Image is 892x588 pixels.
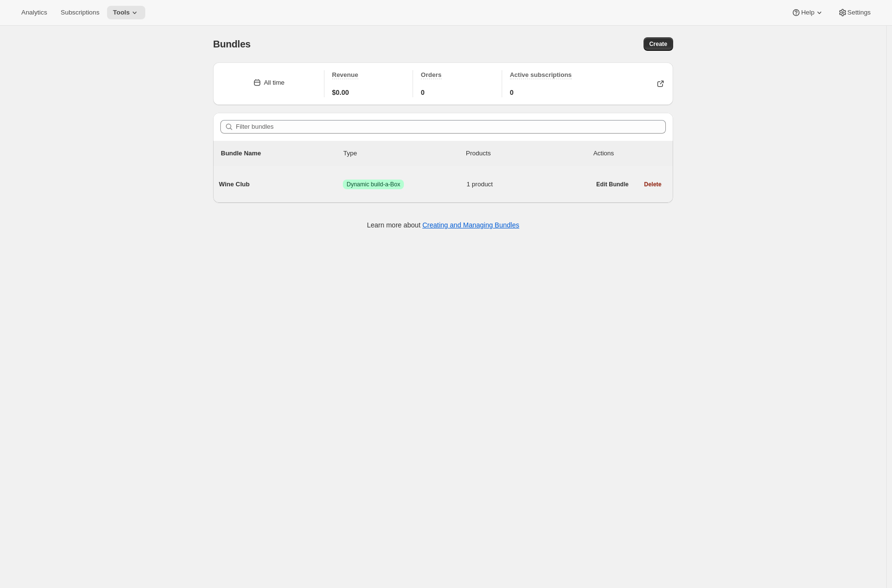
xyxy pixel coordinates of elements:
[422,221,519,229] a: Creating and Managing Bundles
[421,88,425,97] span: 0
[213,39,251,49] span: Bundles
[801,9,814,16] span: Help
[264,78,285,88] div: All time
[510,71,572,78] span: Active subscriptions
[219,180,343,189] span: Wine Club
[421,71,442,78] span: Orders
[649,40,667,48] span: Create
[596,181,629,188] span: Edit Bundle
[221,149,343,158] p: Bundle Name
[332,71,358,78] span: Revenue
[847,9,871,16] span: Settings
[644,181,661,188] span: Delete
[55,6,105,19] button: Subscriptions
[15,6,53,19] button: Analytics
[113,9,130,16] span: Tools
[832,6,877,19] button: Settings
[61,9,99,16] span: Subscriptions
[590,178,634,191] button: Edit Bundle
[644,37,673,51] button: Create
[466,149,588,158] div: Products
[107,6,145,19] button: Tools
[343,149,466,158] div: Type
[236,120,666,134] input: Filter bundles
[638,178,667,191] button: Delete
[593,149,665,158] div: Actions
[332,88,349,97] span: $0.00
[785,6,830,19] button: Help
[347,181,400,188] span: Dynamic build-a-Box
[467,180,591,189] span: 1 product
[21,9,47,16] span: Analytics
[367,220,519,230] p: Learn more about
[510,88,514,97] span: 0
